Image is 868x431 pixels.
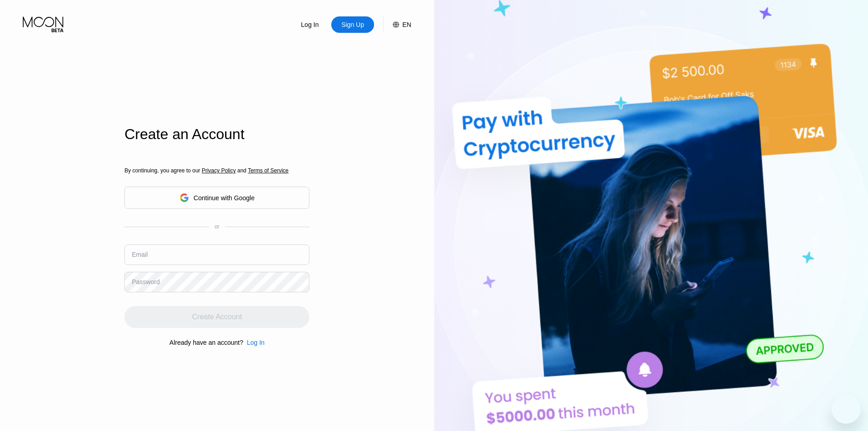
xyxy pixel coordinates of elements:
div: or [215,223,220,230]
div: Log In [243,339,265,346]
div: Sign Up [331,16,374,33]
iframe: לחצן לפתיחת חלון הודעות הטקסט [832,395,861,424]
div: Email [132,251,148,258]
div: Password [132,278,159,286]
span: and [236,167,248,174]
div: Create an Account [124,126,309,143]
div: Continue with Google [194,194,255,202]
span: Terms of Service [248,167,288,174]
div: EN [402,21,411,28]
span: Privacy Policy [202,167,236,174]
div: Log In [300,20,320,29]
div: Continue with Google [124,187,309,209]
div: Already have an account? [169,339,243,346]
div: Sign Up [340,20,365,29]
div: Log In [247,339,265,346]
div: By continuing, you agree to our [124,167,309,174]
div: EN [383,16,411,33]
div: Log In [288,16,331,33]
